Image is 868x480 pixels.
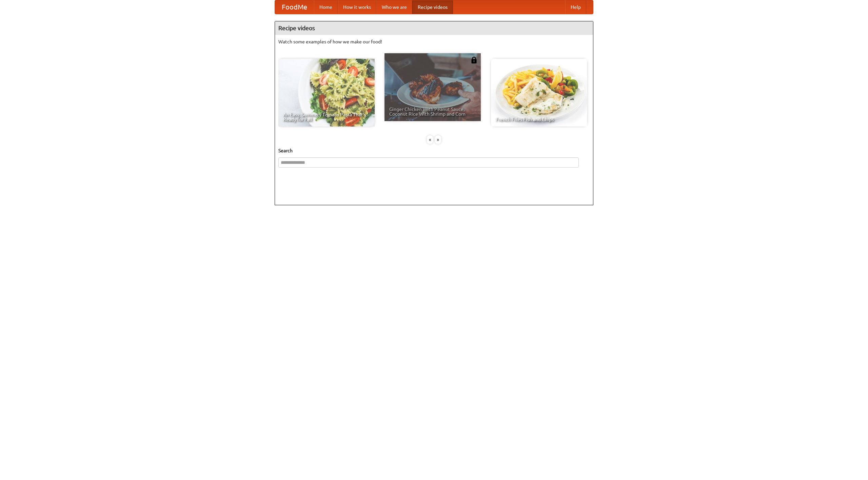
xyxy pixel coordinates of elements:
[565,0,586,14] a: Help
[314,0,338,14] a: Home
[338,0,376,14] a: How it works
[496,117,583,122] span: French Fries Fish and Chips
[412,0,453,14] a: Recipe videos
[275,0,314,14] a: FoodMe
[435,135,441,144] div: »
[491,59,587,127] a: French Fries Fish and Chips
[278,147,590,154] h5: Search
[427,135,433,144] div: «
[278,38,590,45] p: Watch some examples of how we make our food!
[376,0,412,14] a: Who we are
[283,112,370,122] span: An Easy, Summery Tomato Pasta That's Ready for Fall
[278,59,375,127] a: An Easy, Summery Tomato Pasta That's Ready for Fall
[275,21,593,35] h4: Recipe videos
[471,57,477,63] img: 483408.png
